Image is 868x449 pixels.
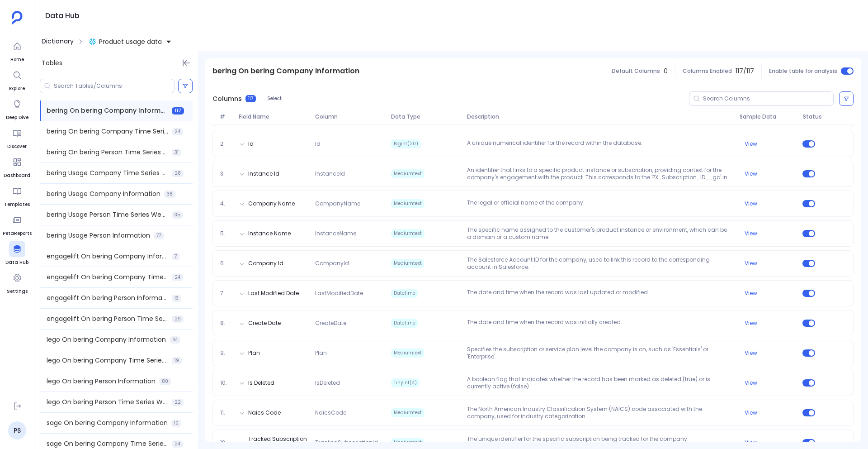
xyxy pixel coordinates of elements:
button: View [745,260,757,267]
button: View [745,349,757,357]
p: The Salesforce Account ID for the company, used to link this record to the corresponding account ... [463,256,736,271]
span: Bigint(20) [391,139,421,148]
span: CompanyName [311,200,387,207]
span: bering On bering Person Time Series Weekly [47,148,168,157]
p: The North American Industry Classification System (NAICS) code associated with the company, used ... [463,406,736,420]
button: View [745,379,757,387]
span: InstanceId [311,170,387,177]
span: PetaReports [3,230,32,237]
span: bering Usage Company Information [47,189,160,199]
a: Templates [4,183,30,208]
button: Product usage data [87,34,174,49]
button: Company Id [248,260,283,267]
p: A unique numerical identifier for the record within the database. [463,139,736,148]
span: lego On bering Company Time Series Weekly [47,356,168,365]
p: The date and time when the record was last updated or modified. [463,289,736,298]
span: bering On bering Company Information [212,66,359,76]
span: engagelift On bering Person Time Series Weekly [47,314,168,324]
span: NaicsCode [311,409,387,416]
a: Settings [7,270,28,295]
span: Description [463,113,736,120]
button: Id [248,140,254,148]
span: 12. [217,439,236,446]
span: Mediumtext [391,438,425,447]
a: Explore [9,67,25,92]
span: Data Hub [5,259,28,266]
span: 3. [217,170,236,177]
span: Mediumtext [391,229,425,238]
span: Tinyint(4) [391,378,420,387]
span: Columns [212,94,242,104]
input: Search Tables/Columns [54,82,174,90]
button: Instance Id [248,170,279,177]
a: Dashboard [4,154,30,179]
button: Naics Code [248,409,281,416]
span: Settings [7,288,28,295]
span: 10. [217,379,236,387]
span: lego On bering Person Time Series Weekly [47,397,168,407]
span: lego On bering Company Information [47,335,166,344]
span: Mediumtext [391,259,425,268]
span: Enable table for analysis [769,67,837,75]
a: Home [9,38,25,63]
button: Plan [248,349,260,357]
span: 19 [172,357,182,364]
span: 10 [171,420,181,427]
span: 24 [172,440,183,448]
span: Discover [7,143,27,150]
span: engagelift On bering Person Information [47,293,168,303]
button: Instance Name [248,230,291,237]
p: Specifies the subscription or service plan level the company is on, such as 'Essentials' or 'Ente... [463,346,736,360]
p: A boolean flag that indicates whether the record has been marked as deleted (true) or is currentl... [463,376,736,390]
span: 117 / 117 [736,67,754,76]
a: PS [8,421,26,439]
span: Explore [9,85,25,92]
span: 31 [172,149,181,156]
button: Select [261,93,288,105]
span: bering On bering Company Information [47,106,168,115]
button: Hide Tables [180,57,193,69]
span: 4. [217,200,236,207]
p: The date and time when the record was initially created. [463,319,736,328]
span: Mediumtext [391,169,425,178]
button: Last Modified Date [248,290,299,297]
span: 117 [172,107,184,115]
button: Company Name [248,200,295,207]
span: 35 [172,211,183,219]
span: Dictionary [42,37,74,46]
span: 9. [217,349,236,357]
img: petavue logo [12,11,23,24]
button: View [745,290,757,297]
span: engagelift On bering Company Time Series Weekly [47,272,168,282]
a: Data Hub [5,241,28,266]
span: bering Usage Person Time Series Weekly [47,210,168,220]
span: TrackedSubscriptionId [311,439,387,446]
span: Field Name [235,113,311,120]
span: IsDeleted [311,379,387,387]
span: Sample Data [736,113,799,120]
span: 44 [170,336,180,344]
span: 29 [172,315,184,323]
button: View [745,140,757,148]
span: 38 [164,191,175,198]
span: Product usage data [99,37,162,46]
span: 11. [217,409,236,416]
span: Status [799,113,825,120]
span: Default Columns [612,67,660,75]
span: 8. [217,320,236,327]
span: bering Usage Person Information [47,231,150,240]
input: Search Columns [703,95,833,102]
span: Data Type [387,113,463,120]
span: 24 [172,274,183,281]
a: Deep Dive [6,96,28,121]
span: engagelift On bering Company Information [47,252,168,261]
a: PetaReports [3,212,32,237]
span: sage On bering Company Information [47,418,168,428]
span: 80 [159,378,171,385]
span: 0 [664,67,668,76]
span: 6. [217,260,236,267]
span: CompanyId [311,260,387,267]
span: 7 [172,253,179,260]
button: View [745,439,757,446]
button: View [745,320,757,327]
